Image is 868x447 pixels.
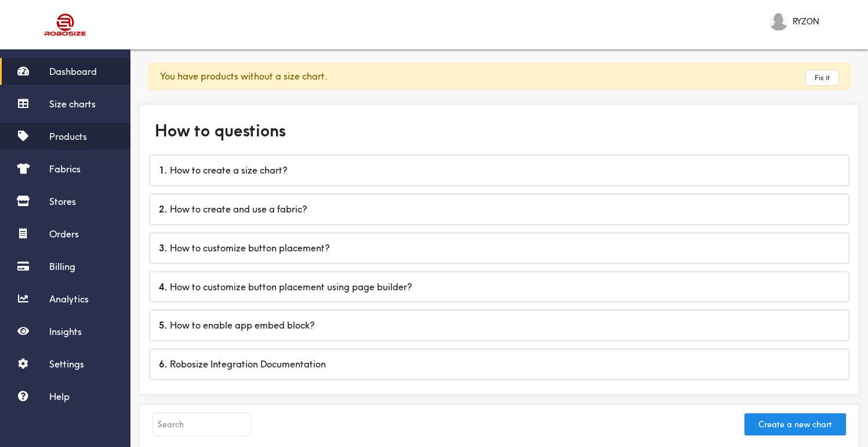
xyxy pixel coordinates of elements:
b: 5 . [159,319,168,331]
div: How to customize button placement? [150,233,848,263]
span: Help [49,391,70,402]
span: Settings [49,358,84,370]
span: Insights [49,326,82,337]
span: Fabrics [49,163,81,175]
b: 4 . [159,281,168,293]
span: Analytics [49,293,89,305]
div: How to create and use a fabric? [150,194,848,224]
span: Products [49,131,87,142]
span: Orders [49,228,79,240]
span: Dashboard [49,66,97,77]
b: 3 . [159,242,168,254]
span: Size charts [49,98,96,110]
b: 2 . [159,203,168,215]
div: You have products without a size chart. [148,63,851,90]
b: 1 . [159,164,168,176]
div: How to customize button placement using page builder? [150,272,848,302]
div: How to questions [146,110,853,152]
b: 6 . [159,358,168,370]
a: Fix it [806,70,838,85]
img: Robosize [22,9,109,41]
button: Create a new chart [744,413,846,435]
span: RYZON [793,15,819,28]
div: Robosize Integration Documentation [150,349,848,379]
span: Billing [49,261,75,272]
div: How to create a size chart? [150,156,848,185]
div: How to enable app embed block? [150,311,848,340]
span: Stores [49,196,76,207]
input: Search [153,413,251,435]
img: RYZON [769,12,788,31]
